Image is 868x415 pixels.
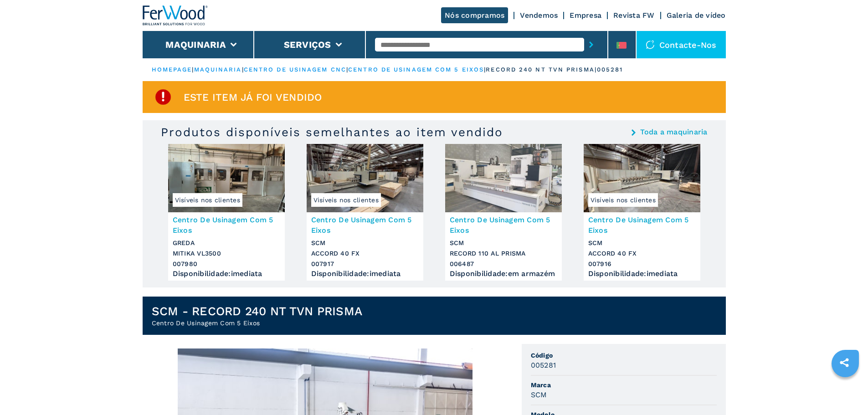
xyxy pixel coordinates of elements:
span: Marca [531,380,717,389]
div: Disponibilidade : em armazém [450,272,557,276]
div: Disponibilidade : imediata [588,272,696,276]
p: record 240 nt tvn prisma | [486,66,597,74]
img: SoldProduct [154,88,172,106]
span: | [484,66,486,73]
h3: GREDA MITIKA VL3500 007980 [173,238,280,269]
h3: 005281 [531,360,556,370]
a: Nós compramos [441,7,508,23]
div: Contacte-nos [637,31,726,58]
a: Centro De Usinagem Com 5 Eixos SCM ACCORD 40 FXVisíveis nos clientesCentro De Usinagem Com 5 Eixo... [307,144,423,281]
span: | [192,66,194,73]
a: Revista FW [613,11,655,20]
img: Ferwood [143,5,208,26]
h3: Centro De Usinagem Com 5 Eixos [450,215,557,236]
h3: Centro De Usinagem Com 5 Eixos [173,215,280,236]
h3: Centro De Usinagem Com 5 Eixos [588,215,696,236]
a: Centro De Usinagem Com 5 Eixos SCM ACCORD 40 FXVisíveis nos clientesCentro De Usinagem Com 5 Eixo... [584,144,700,281]
h1: SCM - RECORD 240 NT TVN PRISMA [152,304,363,318]
a: centro de usinagem com 5 eixos [348,66,484,73]
a: Toda a maquinaria [640,128,707,136]
a: Empresa [570,11,601,20]
h2: Centro De Usinagem Com 5 Eixos [152,318,363,328]
span: Este item já foi vendido [184,92,322,102]
button: Maquinaria [165,39,226,50]
span: Visíveis nos clientes [588,193,658,207]
button: submit-button [584,34,598,55]
span: Visíveis nos clientes [311,193,381,207]
a: Centro De Usinagem Com 5 Eixos GREDA MITIKA VL3500Visíveis nos clientesCentro De Usinagem Com 5 E... [168,144,285,281]
div: Disponibilidade : imediata [311,272,419,276]
span: | [242,66,244,73]
img: Centro De Usinagem Com 5 Eixos GREDA MITIKA VL3500 [168,144,285,212]
img: Centro De Usinagem Com 5 Eixos SCM ACCORD 40 FX [584,144,700,212]
a: HOMEPAGE [152,66,192,73]
button: Serviços [284,39,331,50]
img: Centro De Usinagem Com 5 Eixos SCM RECORD 110 AL PRISMA [445,144,562,212]
img: Centro De Usinagem Com 5 Eixos SCM ACCORD 40 FX [307,144,423,212]
span: Código [531,351,717,360]
p: 005281 [597,66,623,74]
h3: SCM ACCORD 40 FX 007917 [311,238,419,269]
a: Galeria de vídeo [667,11,726,20]
a: Vendemos [520,11,558,20]
span: Visíveis nos clientes [173,193,242,207]
iframe: Chat [829,374,861,408]
h3: Centro De Usinagem Com 5 Eixos [311,215,419,236]
span: | [346,66,348,73]
a: sharethis [833,351,856,374]
h3: SCM [531,389,547,400]
h3: Produtos disponíveis semelhantes ao item vendido [161,125,503,139]
div: Disponibilidade : imediata [173,272,280,276]
img: Contacte-nos [646,40,655,49]
a: maquinaria [194,66,242,73]
a: centro de usinagem cnc [244,66,346,73]
a: Centro De Usinagem Com 5 Eixos SCM RECORD 110 AL PRISMACentro De Usinagem Com 5 EixosSCMRECORD 11... [445,144,562,281]
h3: SCM RECORD 110 AL PRISMA 006487 [450,238,557,269]
h3: SCM ACCORD 40 FX 007916 [588,238,696,269]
